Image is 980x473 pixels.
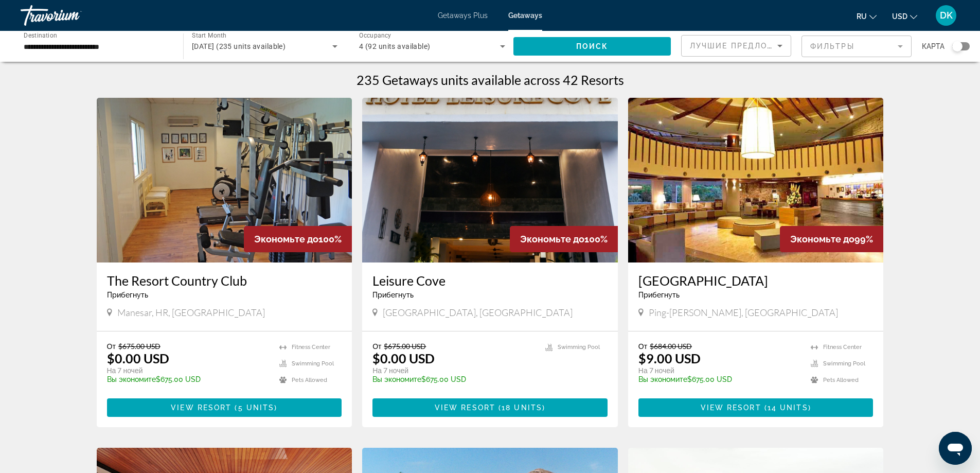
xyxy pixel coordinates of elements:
span: Поиск [576,42,609,50]
p: $9.00 USD [638,351,701,366]
span: Прибегнуть [638,291,680,299]
span: Occupancy [359,32,391,39]
span: Fitness Center [292,344,330,351]
span: Manesar, HR, [GEOGRAPHIC_DATA] [117,307,265,318]
p: На 7 ночей [638,366,801,375]
span: View Resort [701,404,761,412]
button: View Resort(5 units) [107,398,342,417]
button: View Resort(18 units) [372,398,608,417]
iframe: Кнопка запуска окна обмена сообщениями [939,432,972,465]
a: Leisure Cove [372,273,608,288]
span: ru [857,12,867,21]
span: От [107,342,116,351]
img: 4325O01X.jpg [628,98,884,262]
button: User Menu [933,5,959,26]
a: Getaways Plus [438,11,488,20]
span: От [372,342,381,351]
a: The Resort Country Club [107,273,342,288]
span: Swimming Pool [292,360,334,367]
span: Вы экономите [107,375,156,383]
span: Вы экономите [372,375,421,383]
span: $684.00 USD [650,342,692,351]
a: [GEOGRAPHIC_DATA] [638,273,874,288]
mat-select: Sort by [690,40,782,52]
span: View Resort [171,404,231,412]
p: $675.00 USD [372,375,535,383]
span: Лучшие предложения [690,42,799,50]
span: 5 units [238,404,275,412]
span: 18 units [502,404,542,412]
span: Pets Allowed [823,377,859,383]
img: 3957E01X.jpg [362,98,618,262]
span: Swimming Pool [823,360,865,367]
div: 100% [244,226,352,252]
span: [GEOGRAPHIC_DATA], [GEOGRAPHIC_DATA] [383,307,573,318]
button: Filter [801,35,912,58]
span: $675.00 USD [118,342,161,351]
p: $675.00 USD [107,375,270,383]
p: На 7 ночей [107,366,270,375]
span: Прибегнуть [372,291,414,299]
button: View Resort(14 units) [638,398,874,417]
span: ( ) [495,404,545,412]
span: Экономьте до [520,234,584,244]
button: Change currency [892,9,917,24]
span: Экономьте до [254,234,318,244]
div: 99% [780,226,883,252]
span: карта [922,39,945,54]
span: Destination [24,31,57,39]
span: ( ) [231,404,277,412]
p: $0.00 USD [107,351,169,366]
button: Change language [857,9,877,24]
a: Getaways [508,11,542,20]
span: DK [940,10,953,21]
span: USD [892,12,907,21]
span: 14 units [768,404,808,412]
span: Pets Allowed [292,377,327,383]
a: Travorium [21,2,123,29]
span: Ping-[PERSON_NAME], [GEOGRAPHIC_DATA] [649,307,838,318]
span: View Resort [435,404,495,412]
span: Экономьте до [790,234,854,244]
p: $675.00 USD [638,375,801,383]
span: Fitness Center [823,344,862,351]
h1: 235 Getaways units available across 42 Resorts [357,72,624,87]
span: 4 (92 units available) [359,42,431,50]
button: Поиск [513,37,671,56]
span: $675.00 USD [384,342,426,351]
span: Прибегнуть [107,291,148,299]
img: 4438O01X.jpg [97,98,352,262]
span: От [638,342,647,351]
span: Start Month [192,32,226,39]
span: Вы экономите [638,375,687,383]
span: Swimming Pool [558,344,600,351]
span: ( ) [761,404,811,412]
p: $0.00 USD [372,351,435,366]
span: [DATE] (235 units available) [192,42,286,50]
div: 100% [510,226,618,252]
p: На 7 ночей [372,366,535,375]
